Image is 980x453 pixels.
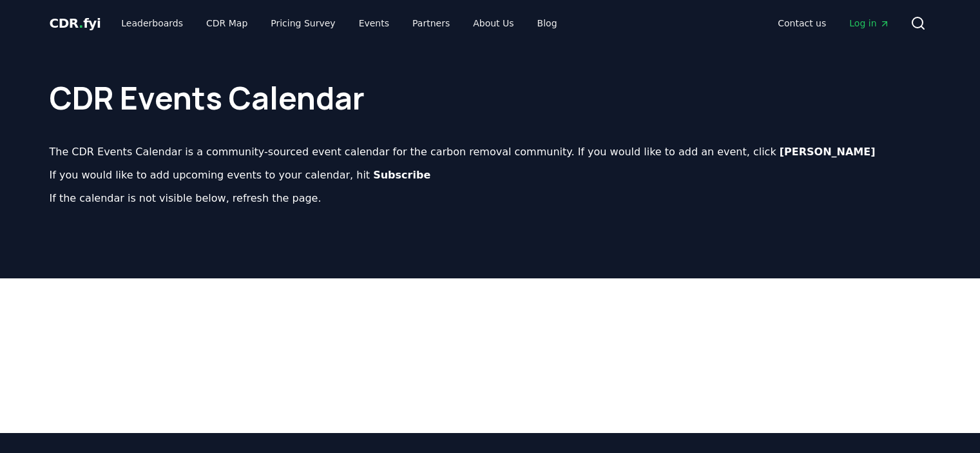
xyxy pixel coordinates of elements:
[373,169,430,181] b: Subscribe
[260,12,345,35] a: Pricing Survey
[767,12,899,35] nav: Main
[50,57,931,113] h1: CDR Events Calendar
[527,12,568,35] a: Blog
[780,146,876,158] b: [PERSON_NAME]
[196,12,258,35] a: CDR Map
[50,191,931,206] p: If the calendar is not visible below, refresh the page.
[50,168,931,183] p: If you would like to add upcoming events to your calendar, hit
[463,12,524,35] a: About Us
[849,17,889,30] span: Log in
[839,12,899,35] a: Log in
[111,12,193,35] a: Leaderboards
[402,12,460,35] a: Partners
[79,15,83,31] span: .
[349,12,399,35] a: Events
[767,12,836,35] a: Contact us
[50,144,931,160] p: The CDR Events Calendar is a community-sourced event calendar for the carbon removal community. I...
[50,15,101,31] span: CDR fyi
[111,12,567,35] nav: Main
[50,14,101,32] a: CDR.fyi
